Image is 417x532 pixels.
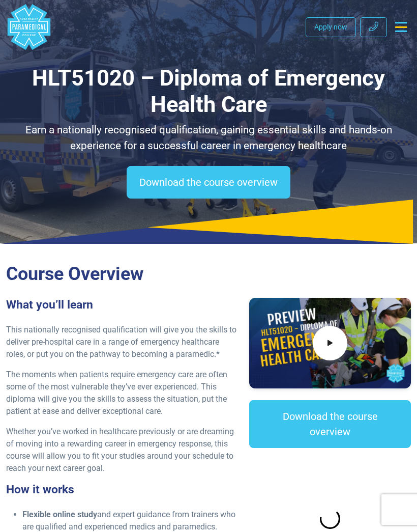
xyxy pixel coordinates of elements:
[306,17,356,37] a: Apply now
[22,510,97,519] strong: Flexible online study
[6,122,411,154] p: Earn a nationally recognised qualification, gaining essential skills and hands-on experience for ...
[6,483,237,496] h3: How it works
[6,65,411,118] h1: HLT51020 – Diploma of Emergency Health Care
[6,298,237,312] h3: What you’ll learn
[391,18,411,36] button: Toggle navigation
[127,166,290,199] a: Download the course overview
[6,426,237,474] p: Whether you’ve worked in healthcare previously or are dreaming of moving into a rewarding career ...
[6,324,237,360] p: This nationally recognised qualification will give you the skills to deliver pre-hospital care in...
[6,369,237,417] p: The moments when patients require emergency care are often some of the most vulnerable they’ve ev...
[249,400,411,448] a: Download the course overview
[6,263,411,285] h2: Course Overview
[6,4,52,50] a: Australian Paramedical College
